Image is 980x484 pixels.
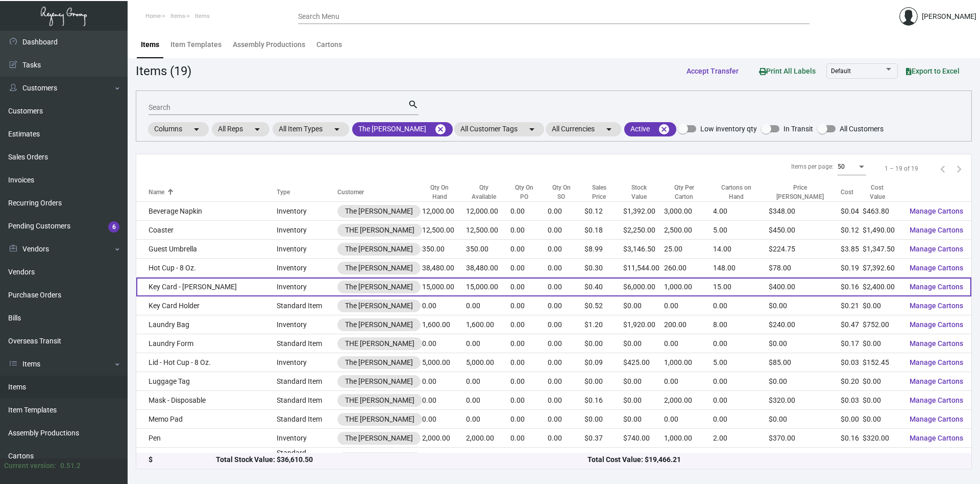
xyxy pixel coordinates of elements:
td: 0.00 [422,296,466,315]
td: 0.00 [664,296,713,315]
td: Memo Pad [136,410,277,429]
span: All Customers [840,123,884,135]
td: $6,000.00 [623,278,665,296]
td: 12,500.00 [466,221,510,240]
div: THE [PERSON_NAME] [345,338,414,349]
td: $1,920.00 [623,315,665,334]
td: Hot Cup - 8 Oz. [136,259,277,278]
span: Default [831,67,851,75]
td: 260.00 [664,259,713,278]
td: Coaster [136,221,277,240]
td: Inventory [277,353,337,372]
div: Qty Per Carton [664,183,704,201]
mat-chip: Columns [148,122,209,136]
td: Standard Item [277,372,337,391]
td: 0.00 [510,240,548,259]
td: Inventory [277,278,337,296]
td: $152.45 [863,353,901,372]
button: Manage Cartons [901,353,971,372]
mat-chip: Active [624,122,676,136]
div: Qty Per Carton [664,183,713,201]
td: $0.00 [623,448,665,470]
button: Manage Cartons [901,296,971,315]
div: Sales Price [584,183,614,201]
span: In Transit [783,123,813,135]
td: 0.00 [713,448,769,470]
td: 0.00 [510,429,548,448]
div: Cartons [316,39,342,50]
td: 350.00 [466,240,510,259]
td: 0.00 [510,334,548,353]
td: $0.00 [769,410,841,429]
td: 0.00 [548,221,584,240]
button: Manage Cartons [901,410,971,428]
td: 0.00 [510,410,548,429]
div: [PERSON_NAME] [922,11,976,22]
td: $1.20 [584,315,623,334]
td: $2,250.00 [623,221,665,240]
td: $85.00 [769,353,841,372]
td: $1,347.50 [863,240,901,259]
button: Manage Cartons [901,429,971,447]
td: $0.00 [769,448,841,470]
td: 0.00 [466,296,510,315]
td: 5.00 [713,353,769,372]
mat-chip: All Customer Tags [454,122,544,136]
td: 0.00 [510,448,548,470]
td: 0.00 [548,448,584,470]
td: Mask - Disposable [136,391,277,410]
td: 0.00 [510,221,548,240]
td: $0.00 [863,296,901,315]
td: $0.18 [584,221,623,240]
td: 0.00 [548,315,584,334]
button: Previous page [935,160,951,177]
td: $0.19 [841,259,863,278]
td: 0.00 [510,202,548,221]
span: Manage Cartons [910,396,963,404]
td: $2,400.00 [863,278,901,296]
td: Standard Item [277,334,337,353]
div: Stock Value [623,183,655,201]
td: $0.21 [841,296,863,315]
td: $0.30 [584,259,623,278]
td: 14.00 [713,240,769,259]
td: 12,000.00 [466,202,510,221]
td: $348.00 [769,202,841,221]
td: 4.00 [713,202,769,221]
button: Manage Cartons [901,334,971,353]
td: 0.00 [713,296,769,315]
td: $463.80 [863,202,901,221]
td: Inventory [277,202,337,221]
div: Total Stock Value: $36,610.50 [216,455,587,466]
div: Type [277,188,337,197]
td: $0.00 [623,391,665,410]
th: Customer [337,183,422,202]
td: $1,490.00 [863,221,901,240]
div: Cost [841,188,853,197]
td: Standard Item [277,391,337,410]
td: $0.20 [841,372,863,391]
td: 1,000.00 [664,278,713,296]
td: $0.00 [584,410,623,429]
mat-chip: All Currencies [546,122,621,136]
td: $0.00 [863,372,901,391]
td: $224.75 [769,240,841,259]
td: 15,000.00 [422,278,466,296]
span: Items [195,13,210,19]
td: $0.00 [863,391,901,410]
td: $0.00 [584,334,623,353]
div: Assembly Productions [233,39,305,50]
td: 0.00 [510,391,548,410]
td: $0.04 [841,202,863,221]
td: $0.00 [769,372,841,391]
div: Qty Available [466,183,510,201]
td: 0.00 [510,315,548,334]
td: Key Card Holder [136,296,277,315]
div: Qty On PO [510,183,538,201]
td: 2,000.00 [422,429,466,448]
td: $0.00 [841,410,863,429]
td: Standard Item [277,410,337,429]
td: 12,500.00 [422,221,466,240]
td: $370.00 [769,429,841,448]
td: 0.00 [548,391,584,410]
